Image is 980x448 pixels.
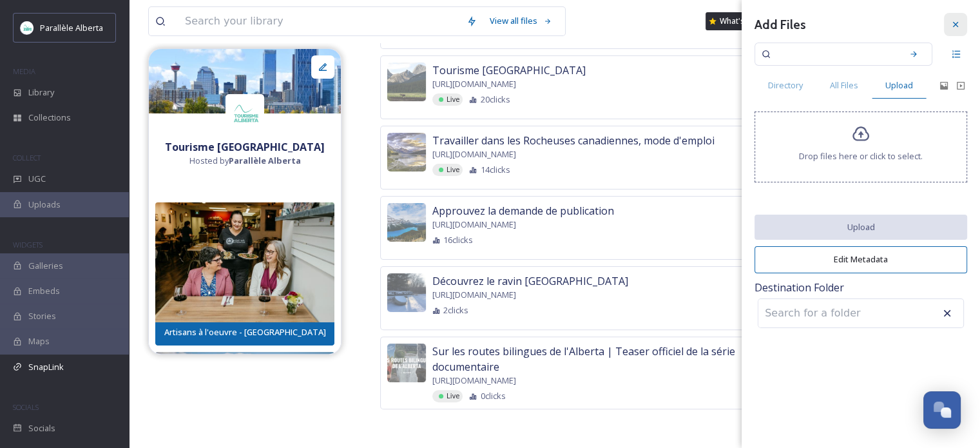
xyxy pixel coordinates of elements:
img: 1144ff3b-e467-404c-93ad-1b9ca9887523.jpg [387,273,426,312]
span: Upload [885,79,913,92]
span: UGC [28,173,46,185]
a: What's New [706,12,770,30]
span: SnapLink [28,361,64,373]
span: Maps [28,335,50,347]
strong: Parallèle Alberta [229,155,301,166]
span: 16 clicks [443,234,473,246]
img: download.png [21,21,34,34]
div: Live [432,390,463,402]
span: [URL][DOMAIN_NAME] [432,78,516,90]
span: Embeds [28,285,60,297]
span: Sur les routes bilingues de l'Alberta | Teaser officiel de la série documentaire [432,344,789,375]
span: Travailler dans les Rocheuses canadiennes, mode d'emploi [432,133,715,148]
span: All Files [830,79,858,92]
h3: Add Files [754,15,806,34]
span: 2 clicks [443,304,468,317]
span: Drop files here or click to select. [799,150,923,162]
button: Open Chat [923,391,961,429]
div: Live [432,164,463,176]
input: Search your library [178,7,460,35]
span: Collections [28,112,71,124]
img: o15-011120--%2520Medium-Res%2520JPG.jpg [387,133,426,171]
span: SOCIALS [13,402,39,412]
a: View all files [483,8,559,34]
span: Directory [768,79,803,92]
span: COLLECT [13,153,41,162]
span: Approuvez la demande de publication [432,203,614,219]
span: Tourisme [GEOGRAPHIC_DATA] [432,63,586,78]
input: Search for a folder [758,299,900,327]
button: Artisans à l'oeuvre - [GEOGRAPHIC_DATA] [155,319,334,346]
strong: Tourisme [GEOGRAPHIC_DATA] [165,140,325,154]
span: Library [28,86,54,99]
span: Uploads [28,199,61,211]
div: Artisans à l'oeuvre - [GEOGRAPHIC_DATA] [162,326,327,338]
span: WIDGETS [13,240,43,249]
span: 14 clicks [480,164,510,176]
img: t16-018212--%2520Medium-Res%2520JPG.jpg [149,49,341,113]
button: Upload [754,215,967,240]
span: Destination Folder [754,280,967,295]
div: Live [432,93,463,106]
span: [URL][DOMAIN_NAME] [432,375,516,387]
span: 0 clicks [480,390,505,402]
img: g07-009485--%2520Medium-Res%2520JPG.jpg [387,63,426,101]
span: Socials [28,422,55,434]
img: download.png [226,94,264,133]
span: Hosted by [189,155,301,167]
img: White%20Modern%20Travel%20Vlog%20YouTube%20Thumbnail.png [387,344,426,382]
span: [URL][DOMAIN_NAME] [432,289,516,301]
span: [URL][DOMAIN_NAME] [432,219,516,231]
span: [URL][DOMAIN_NAME] [432,148,516,161]
span: MEDIA [13,66,35,76]
span: Stories [28,310,56,322]
img: sachin_amarasinghe-18359628034102225.jpg [387,203,426,242]
span: Galleries [28,260,63,272]
span: 20 clicks [480,93,510,106]
button: Edit Metadata [754,246,967,273]
span: Parallèle Alberta [40,22,103,34]
span: Découvrez le ravin [GEOGRAPHIC_DATA] [432,273,628,289]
